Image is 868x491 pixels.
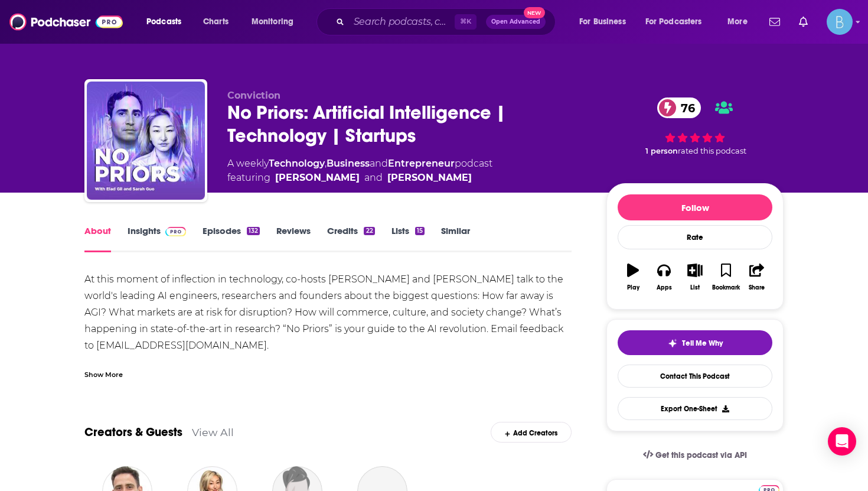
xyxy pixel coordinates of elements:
[9,11,123,33] img: Podchaser - Follow, Share and Rate Podcasts
[749,284,765,291] div: Share
[87,82,205,200] img: No Priors: Artificial Intelligence | Technology | Startups
[794,12,812,32] a: Show notifications dropdown
[387,171,472,185] a: Sarah Guo
[669,97,701,118] span: 76
[192,426,234,438] a: View All
[146,14,181,30] span: Podcasts
[571,12,641,31] button: open menu
[327,158,370,169] a: Business
[203,14,229,30] span: Charts
[827,9,853,35] img: User Profile
[84,425,182,440] a: Creators & Guests
[415,227,425,235] div: 15
[441,225,470,252] a: Similar
[618,365,772,388] a: Contact This Podcast
[655,450,747,460] span: Get this podcast via API
[719,12,762,31] button: open menu
[247,227,260,235] div: 132
[227,171,492,185] span: featuring
[391,225,425,252] a: Lists15
[276,225,311,252] a: Reviews
[682,339,723,348] span: Tell Me Why
[388,158,455,169] a: Entrepreneur
[742,256,772,298] button: Share
[657,284,672,291] div: Apps
[618,256,648,298] button: Play
[138,12,197,31] button: open menu
[491,422,572,443] div: Add Creators
[325,158,327,169] span: ,
[275,171,360,185] a: Elad Gil
[364,227,374,235] div: 22
[712,284,740,291] div: Bookmark
[195,12,236,31] a: Charts
[243,12,309,31] button: open menu
[606,90,784,164] div: 76 1 personrated this podcast
[128,225,186,252] a: InsightsPodchaser Pro
[349,12,455,31] input: Search podcasts, credits, & more...
[364,171,383,185] span: and
[827,9,853,35] span: Logged in as BLASTmedia
[680,256,710,298] button: List
[765,12,785,32] a: Show notifications dropdown
[827,9,853,35] button: Show profile menu
[165,227,186,236] img: Podchaser Pro
[227,157,492,185] div: A weekly podcast
[645,147,678,155] span: 1 person
[618,225,772,249] div: Rate
[657,97,701,118] a: 76
[668,339,677,348] img: tell me why sparkle
[645,14,702,30] span: For Podcasters
[710,256,741,298] button: Bookmark
[84,271,572,453] div: At this moment of inflection in technology, co-hosts [PERSON_NAME] and [PERSON_NAME] talk to the ...
[84,225,111,252] a: About
[524,7,545,18] span: New
[627,284,639,291] div: Play
[328,8,567,35] div: Search podcasts, credits, & more...
[618,330,772,355] button: tell me why sparkleTell Me Why
[455,14,477,30] span: ⌘ K
[486,15,546,29] button: Open AdvancedNew
[269,158,325,169] a: Technology
[252,14,293,30] span: Monitoring
[638,12,719,31] button: open menu
[678,147,746,155] span: rated this podcast
[618,194,772,220] button: Follow
[203,225,260,252] a: Episodes132
[727,14,748,30] span: More
[327,225,374,252] a: Credits22
[618,397,772,420] button: Export One-Sheet
[491,19,540,25] span: Open Advanced
[690,284,700,291] div: List
[370,158,388,169] span: and
[227,90,280,101] span: Conviction
[648,256,679,298] button: Apps
[579,14,626,30] span: For Business
[828,427,856,456] div: Open Intercom Messenger
[634,441,756,470] a: Get this podcast via API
